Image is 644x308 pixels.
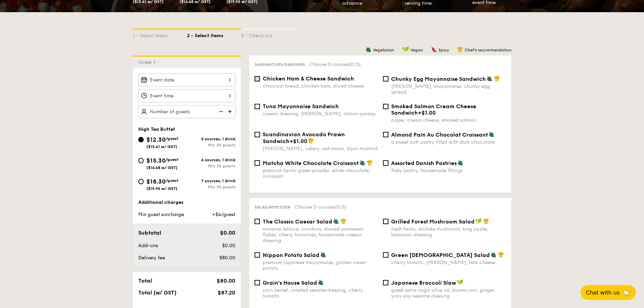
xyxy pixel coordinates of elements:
button: Chat with us🦙 [580,285,636,300]
img: icon-reduce.1d2dbef1.svg [215,105,225,118]
img: icon-vegetarian.fe4039eb.svg [333,218,339,224]
input: Tuna Mayonnaise Sandwichcaesar dressing, [PERSON_NAME], italian parsley [255,104,260,109]
div: Min 30 guests [187,164,236,168]
input: Japanese Broccoli Slawgreek extra virgin olive oil, kizami nori, ginger, yuzu soy-sesame dressing [383,280,388,285]
div: caper, cream cheese, smoked salmon [391,117,506,123]
span: High Tea Buffet [138,126,175,132]
div: corn kernel, roasted sesame dressing, cherry tomato [263,287,378,299]
img: icon-vegetarian.fe4039eb.svg [486,75,493,81]
input: Chicken Ham & Cheese Sandwichcharcoal bread, chicken ham, sliced cheese [255,76,260,81]
div: 2 - Select items [187,30,241,39]
img: icon-add.58712e84.svg [225,105,236,118]
img: icon-chef-hat.a58ddaea.svg [498,252,504,258]
div: a sweet puff pastry filled with dark chocolate [391,139,506,145]
input: $15.30/guest($16.68 w/ GST)6 courses, 1 drinkMin 30 guests [138,158,144,163]
span: Tuna Mayonnaise Sandwich [263,103,339,110]
img: icon-chef-hat.a58ddaea.svg [494,75,500,81]
span: $15.30 [146,157,166,164]
input: $12.30/guest($13.41 w/ GST)5 courses, 1 drinkMin 30 guests [138,137,144,142]
span: Grain's House Salad [263,280,317,286]
div: Min 30 guests [187,185,236,189]
span: Green [DEMOGRAPHIC_DATA] Salad [391,252,490,258]
img: icon-vegetarian.fe4039eb.svg [318,279,324,285]
div: flaky pastry, housemade fillings [391,168,506,173]
div: cherry tomato, [PERSON_NAME], feta cheese [391,260,506,265]
input: Number of guests [138,105,236,118]
span: Total (w/ GST) [138,289,176,296]
div: greek extra virgin olive oil, kizami nori, ginger, yuzu soy-sesame dressing [391,287,506,299]
span: Chicken Ham & Cheese Sandwich [263,75,354,82]
div: 3 - Check out [241,30,295,39]
div: 7 courses, 1 drink [187,179,236,183]
input: Scandinavian Avocado Prawn Sandwich+$1.00[PERSON_NAME], celery, red onion, dijon mustard [255,132,260,137]
span: (0/5) [349,62,361,67]
span: /guest [166,157,178,162]
span: Vegan [410,48,423,52]
div: 6 courses, 1 drink [187,158,236,162]
span: Almond Pain Au Chocolat Croissant [391,132,488,138]
div: 1 - Select menu [133,30,187,39]
input: Event time [138,89,236,102]
span: Choose 5 courses [294,204,346,210]
img: icon-vegetarian.fe4039eb.svg [320,252,326,258]
input: Grilled Forest Mushroom Saladfresh herbs, shiitake mushroom, king oyster, balsamic dressing [383,219,388,224]
input: Matcha White Chocolate Croissantpremium kyoto green powder, white chocolate, croissant [255,160,260,166]
img: icon-vegetarian.fe4039eb.svg [359,160,365,166]
div: fresh herbs, shiitake mushroom, king oyster, balsamic dressing [391,226,506,238]
span: +$1.00 [418,110,436,116]
span: $12.30 [146,136,166,143]
div: 5 courses, 1 drink [187,137,236,141]
span: +$4/guest [212,212,235,217]
img: icon-chef-hat.a58ddaea.svg [483,218,489,224]
span: Delivery fee [138,255,165,261]
div: Additional charges [138,199,236,206]
img: icon-vegetarian.fe4039eb.svg [491,252,497,258]
input: Assorted Danish Pastriesflaky pastry, housemade fillings [383,160,388,166]
span: Chat with us [586,289,620,296]
span: Chunky Egg Mayonnaise Sandwich [391,76,486,82]
span: Sandwiches/Danishes [255,62,305,67]
span: Matcha White Chocolate Croissant [263,160,359,166]
input: The Classic Caesar Saladromaine lettuce, croutons, shaved parmesan flakes, cherry tomatoes, house... [255,219,260,224]
input: Nippon Potato Saladpremium japanese mayonnaise, golden russet potato [255,252,260,258]
img: icon-chef-hat.a58ddaea.svg [457,46,463,52]
div: romaine lettuce, croutons, shaved parmesan flakes, cherry tomatoes, housemade caesar dressing [263,226,378,243]
span: $18.30 [146,178,166,185]
img: icon-vegan.f8ff3823.svg [402,46,409,52]
span: ($13.41 w/ GST) [146,144,177,149]
span: Min guest surcharge [138,212,184,217]
span: Total [138,278,152,284]
span: (0/5) [335,204,346,210]
span: Salad/Appetiser [255,205,290,210]
img: icon-chef-hat.a58ddaea.svg [367,160,373,166]
span: Smoked Salmon Cream Cheese Sandwich [391,103,476,116]
span: Scandinavian Avocado Prawn Sandwich [263,131,345,144]
div: [PERSON_NAME], mayonnaise, chunky egg spread [391,84,506,95]
div: Min 30 guests [187,143,236,147]
span: Grilled Forest Mushroom Salad [391,218,475,225]
div: caesar dressing, [PERSON_NAME], italian parsley [263,111,378,117]
div: [PERSON_NAME], celery, red onion, dijon mustard [263,146,378,151]
img: icon-vegetarian.fe4039eb.svg [488,131,495,137]
span: $87.20 [218,289,235,296]
span: Nippon Potato Salad [263,252,319,258]
span: Vegetarian [373,48,394,52]
input: Almond Pain Au Chocolat Croissanta sweet puff pastry filled with dark chocolate [383,132,388,137]
span: Add-ons [138,243,158,248]
img: icon-vegan.f8ff3823.svg [457,279,463,285]
span: Spicy [438,48,449,52]
div: charcoal bread, chicken ham, sliced cheese [263,83,378,89]
img: icon-chef-hat.a58ddaea.svg [340,218,347,224]
img: icon-spicy.37a8142b.svg [431,46,437,52]
span: $0.00 [220,230,235,236]
input: Smoked Salmon Cream Cheese Sandwich+$1.00caper, cream cheese, smoked salmon [383,104,388,109]
span: /guest [166,136,178,141]
span: Assorted Danish Pastries [391,160,457,166]
span: Order 1 [138,60,158,65]
span: ($19.95 w/ GST) [146,186,177,191]
span: $80.00 [217,278,235,284]
input: Green [DEMOGRAPHIC_DATA] Saladcherry tomato, [PERSON_NAME], feta cheese [383,252,388,258]
span: /guest [166,178,178,183]
span: The Classic Caesar Salad [263,218,332,225]
span: Choose 5 courses [309,62,361,67]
